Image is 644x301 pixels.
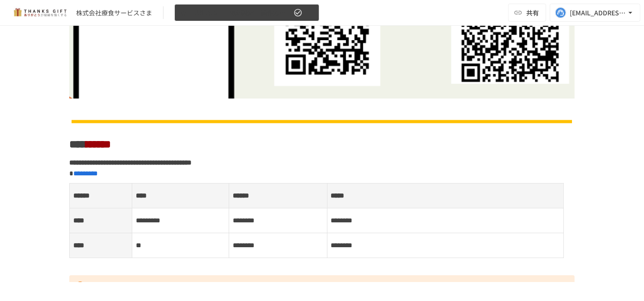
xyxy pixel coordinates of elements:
img: mMP1OxWUAhQbsRWCurg7vIHe5HqDpP7qZo7fRoNLXQh [11,5,69,20]
button: [EMAIL_ADDRESS][DOMAIN_NAME] [550,4,640,22]
button: 共有 [508,4,546,22]
span: 共有 [526,8,539,18]
div: 株式会社療食サービスさま [76,8,152,18]
img: CydnLPKAqLkJbETL03kEGp5uJ5SQjnmtwtX5CX7IEJT [69,118,575,124]
button: ★THANKS GIFT 初期設定・操作方法ガイド [174,4,319,22]
span: ★THANKS GIFT 初期設定・操作方法ガイド [180,7,292,19]
div: [EMAIL_ADDRESS][DOMAIN_NAME] [570,7,626,19]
